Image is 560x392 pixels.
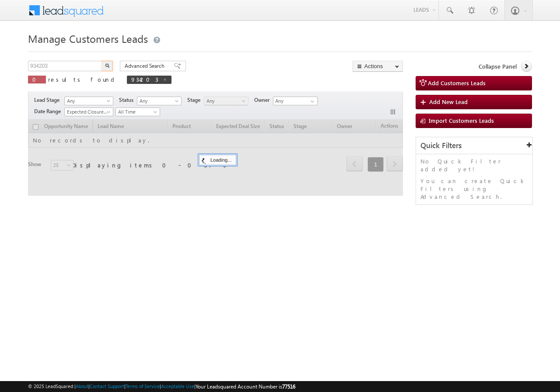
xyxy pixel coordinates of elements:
[429,117,494,124] span: Import Customers Leads
[34,96,63,104] span: Lead Stage
[161,383,194,389] a: Acceptable Use
[116,108,157,116] span: All Time
[32,76,42,83] span: 0
[187,96,204,104] span: Stage
[429,98,468,105] span: Add New Lead
[126,383,160,389] a: Terms of Service
[131,76,158,83] span: 934203
[420,157,528,173] p: No Quick Filter added yet!
[204,97,248,105] a: Any
[64,108,113,116] a: Expected Closure Date
[34,108,64,115] span: Date Range
[273,97,318,105] input: Type to Search
[353,61,403,72] button: Actions
[28,382,295,391] span: © 2025 LeadSquared | | | | |
[282,383,295,390] span: 77516
[306,97,317,106] a: Show All Items
[125,62,167,70] span: Advanced Search
[90,383,124,389] a: Contact Support
[119,96,137,104] span: Status
[64,97,113,105] a: Any
[65,108,110,116] span: Expected Closure Date
[204,97,246,105] span: Any
[105,63,109,68] img: Search
[416,137,532,154] div: Quick Filters
[254,96,273,104] span: Owner
[115,108,160,116] a: All Time
[420,177,528,201] p: You can create Quick Filters using Advanced Search.
[428,79,486,87] span: Add Customers Leads
[76,383,88,389] a: About
[196,383,295,390] span: Your Leadsquared Account Number is
[48,76,118,83] span: results found
[28,31,148,45] span: Manage Customers Leads
[65,97,110,105] span: Any
[137,97,182,105] a: Any
[199,155,236,165] div: Loading...
[137,97,179,105] span: Any
[479,62,517,70] span: Collapse Panel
